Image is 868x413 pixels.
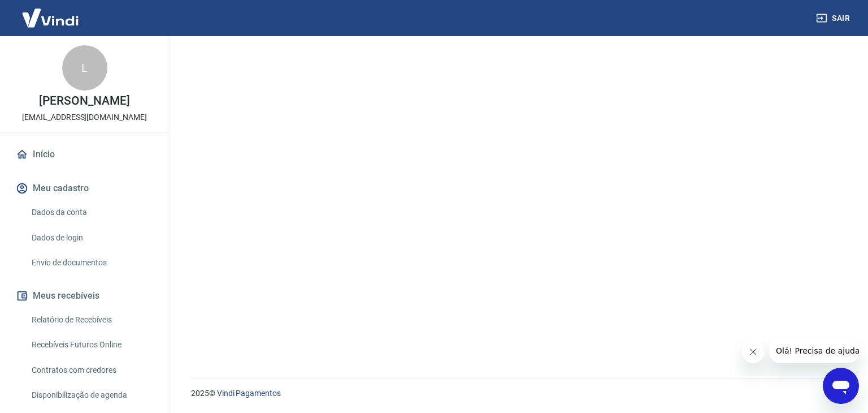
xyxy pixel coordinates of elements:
a: Contratos com credores [27,359,155,382]
iframe: Fechar mensagem [742,341,765,363]
iframe: Mensagem da empresa [769,338,859,363]
button: Meus recebíveis [14,283,155,308]
p: [PERSON_NAME] [39,95,129,107]
a: Dados de login [27,226,155,249]
a: Início [14,142,155,167]
a: Envio de documentos [27,251,155,274]
div: L [62,45,107,91]
a: Recebíveis Futuros Online [27,333,155,356]
button: Sair [814,8,854,29]
span: Olá! Precisa de ajuda? [7,8,95,17]
p: 2025 © [191,388,841,399]
button: Meu cadastro [14,176,155,201]
a: Vindi Pagamentos [217,389,281,398]
a: Relatório de Recebíveis [27,308,155,332]
iframe: Botão para abrir a janela de mensagens [823,368,859,404]
a: Disponibilização de agenda [27,384,155,407]
img: Vindi [14,1,87,35]
a: Dados da conta [27,201,155,224]
p: [EMAIL_ADDRESS][DOMAIN_NAME] [22,111,147,123]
